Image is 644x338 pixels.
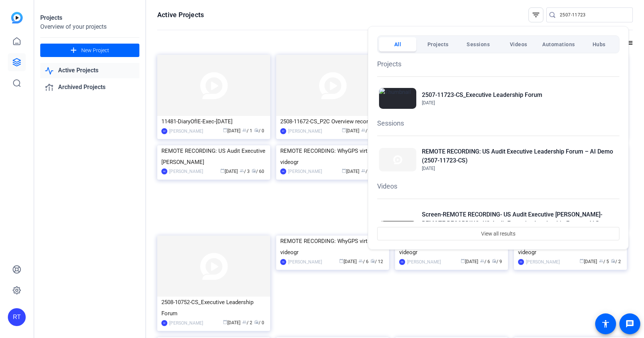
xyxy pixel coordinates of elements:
[427,38,449,51] span: Projects
[510,38,527,51] span: Videos
[422,166,435,171] span: [DATE]
[379,88,416,109] img: Thumbnail
[422,91,542,99] h2: 2507-11723-CS_Executive Leadership Forum
[377,227,619,240] button: View all results
[467,38,490,51] span: Sessions
[422,147,618,165] h2: REMOTE RECORDING: US Audit Executive Leadership Forum – AI Demo (2507-11723-CS)
[377,118,619,128] h1: Sessions
[379,148,416,171] img: Thumbnail
[542,38,575,51] span: Automations
[377,59,619,69] h1: Projects
[481,227,515,241] span: View all results
[379,221,416,242] img: Thumbnail
[422,210,618,246] h2: Screen-REMOTE RECORDING- US Audit Executive [PERSON_NAME]-REMOTE RECORDING- US Audit Executive Le...
[422,100,435,105] span: [DATE]
[377,181,619,191] h1: Videos
[593,38,606,51] span: Hubs
[394,38,401,51] span: All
